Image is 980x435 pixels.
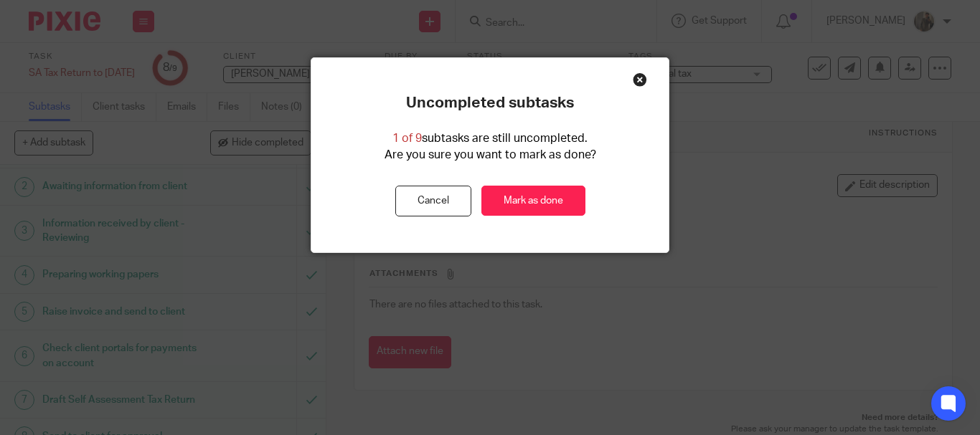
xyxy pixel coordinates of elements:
a: Mark as done [481,186,585,216]
button: Cancel [395,186,471,216]
p: subtasks are still uncompleted. [392,130,588,147]
p: Uncompleted subtasks [406,94,574,113]
span: 1 of 9 [392,133,422,144]
div: Close this dialog window [633,72,647,87]
p: Are you sure you want to mark as done? [385,147,596,163]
